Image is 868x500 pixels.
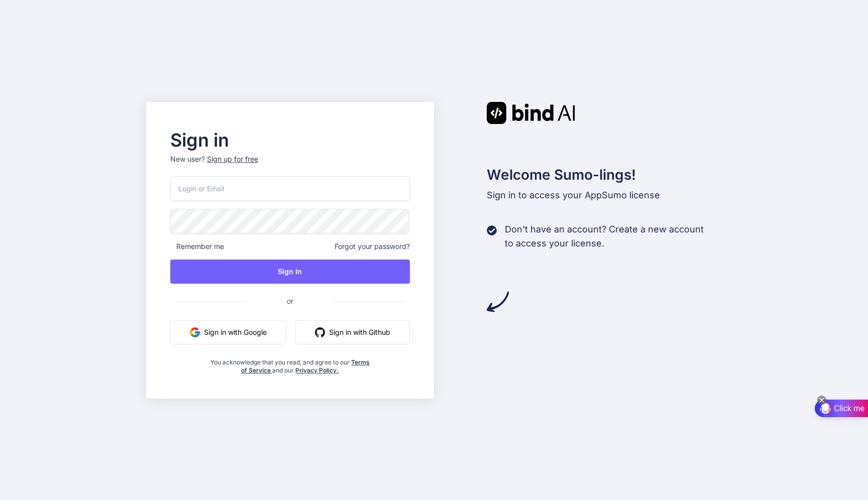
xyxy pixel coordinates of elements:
button: Sign in with Github [295,320,410,344]
img: github [315,327,325,337]
button: Sign in with Google [170,320,286,344]
h2: Sign in [170,132,410,148]
img: arrow [487,291,509,313]
h2: Welcome Sumo-lings! [487,164,722,185]
a: Privacy Policy. [295,366,339,374]
img: Bind AI logo [487,102,575,124]
span: Remember me [170,241,224,252]
p: New user? [170,154,410,176]
button: Sign In [170,260,410,284]
p: Sign in to access your AppSumo license [487,188,722,202]
div: You acknowledge that you read, and agree to our and our [210,352,370,374]
div: Sign up for free [207,154,258,164]
a: Terms of Service [241,358,370,374]
img: google [190,327,200,337]
span: Forgot your password? [335,241,410,252]
input: Login or Email [170,176,410,201]
span: or [247,289,334,313]
p: Don't have an account? Create a new account to access your license. [505,222,704,251]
